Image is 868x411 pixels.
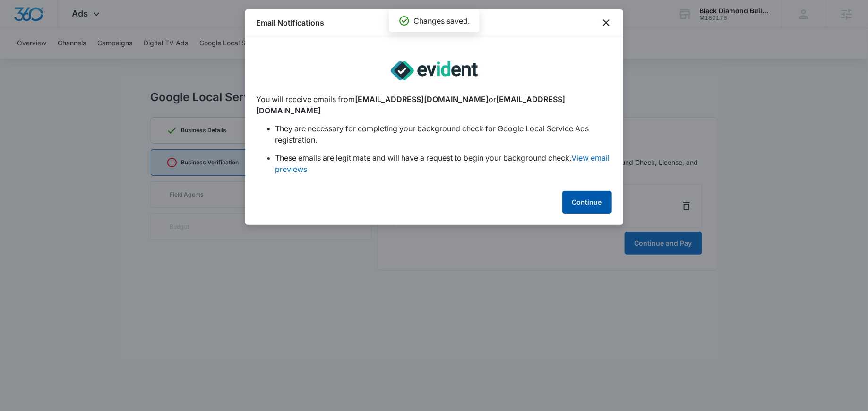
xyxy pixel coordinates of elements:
h1: Email Notifications [257,17,325,28]
button: close [601,17,612,28]
p: Changes saved. [413,15,470,26]
img: lsa-evident [391,48,478,94]
button: Continue [562,191,612,214]
li: These emails are legitimate and will have a request to begin your background check. [275,152,612,175]
span: [EMAIL_ADDRESS][DOMAIN_NAME] [257,94,566,115]
p: You will receive emails from or [257,94,612,116]
li: They are necessary for completing your background check for Google Local Service Ads registration. [275,123,612,146]
a: View email previews [275,153,610,174]
span: [EMAIL_ADDRESS][DOMAIN_NAME] [355,94,489,104]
